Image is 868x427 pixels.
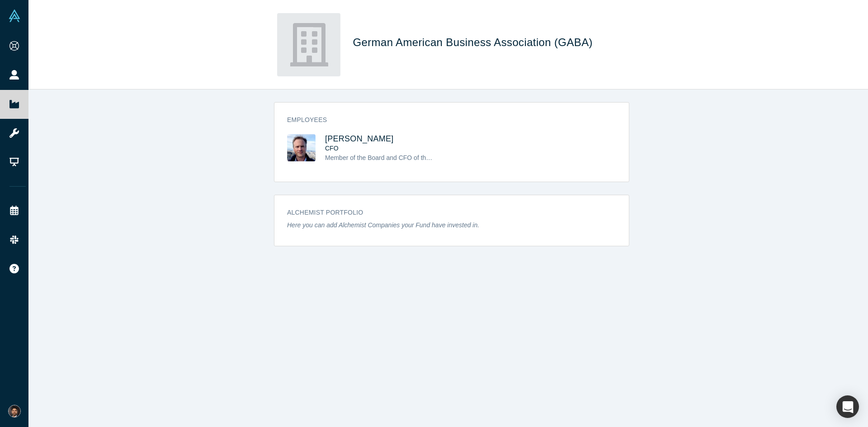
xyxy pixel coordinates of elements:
a: [PERSON_NAME] [325,134,394,143]
h3: Employees [287,115,604,125]
img: Alchemist Vault Logo [8,9,21,22]
img: Shine Oovattil's Account [8,405,21,418]
img: Thomas Vogel's Profile Image [287,134,316,161]
h3: Alchemist Portfolio [287,208,604,217]
span: German American Business Association (GABA) [353,36,596,48]
p: Here you can add Alchemist Companies your Fund have invested in. [287,221,616,230]
img: German American Business Association (GABA)'s Logo [277,13,340,76]
span: CFO [325,145,339,152]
